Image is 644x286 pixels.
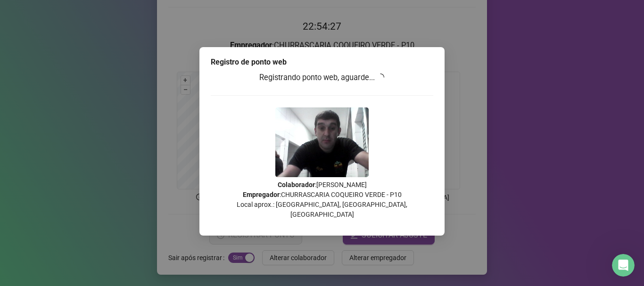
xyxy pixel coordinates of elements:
[243,191,280,198] strong: Empregador
[211,180,433,220] p: : [PERSON_NAME] : CHURRASCARIA COQUEIRO VERDE - P10 Local aprox.: [GEOGRAPHIC_DATA], [GEOGRAPHIC_...
[377,74,384,81] span: loading
[275,107,369,177] img: 2Q==
[612,254,635,277] iframe: Intercom live chat
[211,72,433,84] h3: Registrando ponto web, aguarde...
[278,181,315,188] strong: Colaborador
[211,57,433,68] div: Registro de ponto web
